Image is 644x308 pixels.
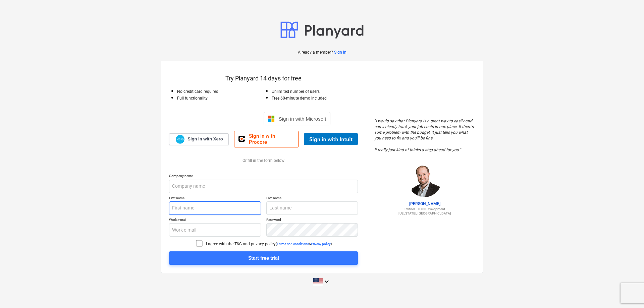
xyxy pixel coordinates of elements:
[169,133,229,145] a: Sign in with Xero
[408,164,441,197] img: Jordan Cohen
[169,223,261,237] input: Work e-mail
[272,89,358,95] p: Unlimited number of users
[374,201,475,207] p: [PERSON_NAME]
[311,242,331,246] a: Privacy policy
[169,196,261,201] p: First name
[266,218,358,223] p: Password
[187,136,223,142] span: Sign in with Xero
[298,50,334,55] p: Already a member?
[169,218,261,223] p: Work e-mail
[323,278,331,286] i: keyboard_arrow_down
[266,201,358,215] input: Last name
[169,180,358,193] input: Company name
[334,50,346,55] a: Sign in
[279,116,326,122] span: Sign in with Microsoft
[374,211,475,215] p: [US_STATE], [GEOGRAPHIC_DATA]
[277,242,309,246] a: Terms and conditions
[248,254,279,262] div: Start free trial
[176,135,184,144] img: Xero logo
[234,131,299,147] a: Sign in with Procore
[169,201,261,215] input: First name
[266,196,358,201] p: Last name
[169,74,358,82] p: Try Planyard 14 days for free
[177,96,264,101] p: Full functionality
[169,174,358,179] p: Company name
[374,207,475,211] p: Partner - TITN Development
[374,118,475,153] p: " I would say that Planyard is a great way to easily and conveniently track your job costs in one...
[169,158,358,163] div: Or fill in the form below
[249,133,294,145] span: Sign in with Procore
[272,96,358,101] p: Free 60-minute demo included
[276,242,332,246] p: ( & )
[177,89,264,95] p: No credit card required
[193,111,262,126] iframe: Sign in with Google Button
[206,241,276,247] p: I agree with the T&C and privacy policy
[169,251,358,265] button: Start free trial
[268,115,275,122] img: Microsoft logo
